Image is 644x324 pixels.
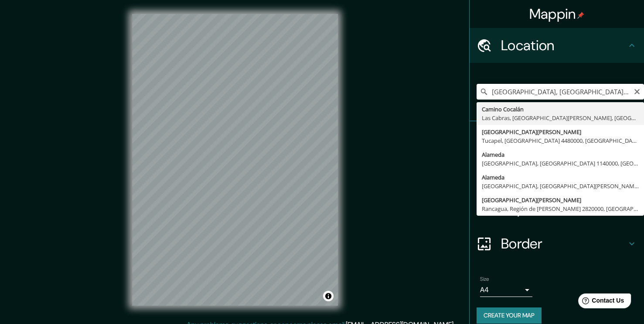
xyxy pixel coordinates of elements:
iframe: Help widget launcher [566,290,634,314]
button: Toggle attribution [323,291,334,301]
div: Alameda [482,173,639,182]
img: pin-icon.png [577,12,584,19]
div: Border [470,226,644,261]
h4: Border [501,235,627,252]
div: [GEOGRAPHIC_DATA][PERSON_NAME] [482,196,639,204]
div: [GEOGRAPHIC_DATA], [GEOGRAPHIC_DATA][PERSON_NAME] 9160000, [GEOGRAPHIC_DATA] [482,182,639,190]
button: Create your map [477,307,542,324]
h4: Layout [501,200,627,217]
label: Size [480,276,489,283]
button: Clear [634,87,641,95]
div: A4 [480,283,532,297]
div: Location [470,28,644,63]
input: Pick your city or area [477,84,644,100]
div: Alameda [482,150,639,159]
div: Layout [470,191,644,226]
div: Style [470,156,644,191]
h4: Mappin [529,5,585,23]
h4: Location [501,37,627,54]
div: Tucapel, [GEOGRAPHIC_DATA] 4480000, [GEOGRAPHIC_DATA] [482,136,639,145]
canvas: Map [132,14,338,306]
div: Las Cabras, [GEOGRAPHIC_DATA][PERSON_NAME], [GEOGRAPHIC_DATA] [482,114,639,122]
div: Pins [470,121,644,156]
div: Camino Cocalán [482,105,639,114]
div: [GEOGRAPHIC_DATA], [GEOGRAPHIC_DATA] 1140000, [GEOGRAPHIC_DATA] [482,159,639,168]
div: [GEOGRAPHIC_DATA][PERSON_NAME] [482,128,639,136]
div: Rancagua, Región de [PERSON_NAME] 2820000, [GEOGRAPHIC_DATA] [482,204,639,213]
